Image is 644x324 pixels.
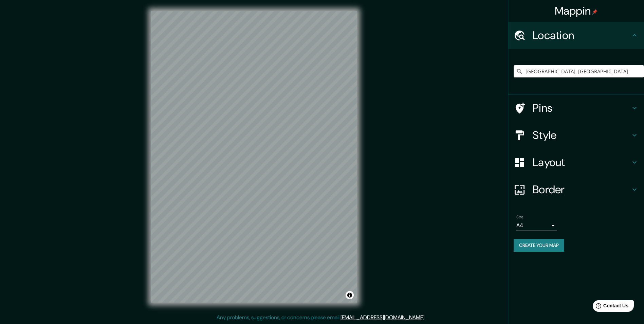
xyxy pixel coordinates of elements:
[555,4,598,18] h4: Mappin
[584,298,637,317] iframe: Help widget launcher
[346,291,354,299] button: Toggle attribution
[533,101,630,115] h4: Pins
[514,65,644,77] input: Pick your city or area
[533,128,630,142] h4: Style
[508,149,644,176] div: Layout
[508,176,644,203] div: Border
[533,29,630,42] h4: Location
[217,313,425,322] p: Any problems, suggestions, or concerns please email .
[592,9,597,15] img: pin-icon.png
[341,314,424,321] a: [EMAIL_ADDRESS][DOMAIN_NAME]
[425,313,426,322] div: .
[516,220,557,231] div: A4
[508,122,644,149] div: Style
[151,11,357,303] canvas: Map
[514,239,564,252] button: Create your map
[508,22,644,49] div: Location
[533,183,630,196] h4: Border
[508,94,644,122] div: Pins
[426,313,428,322] div: .
[516,214,523,220] label: Size
[533,156,630,169] h4: Layout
